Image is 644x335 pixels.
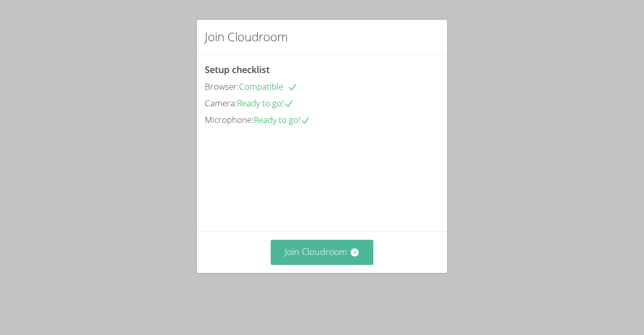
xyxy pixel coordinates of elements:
span: Ready to go! [237,97,294,109]
span: Setup checklist [205,63,270,76]
span: Browser: [205,81,239,92]
span: Compatible [239,81,297,92]
span: Microphone: [205,114,254,125]
span: Ready to go! [254,114,310,125]
h2: Join Cloudroom [205,28,288,46]
span: Camera: [205,97,237,109]
button: Join Cloudroom [271,240,374,264]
